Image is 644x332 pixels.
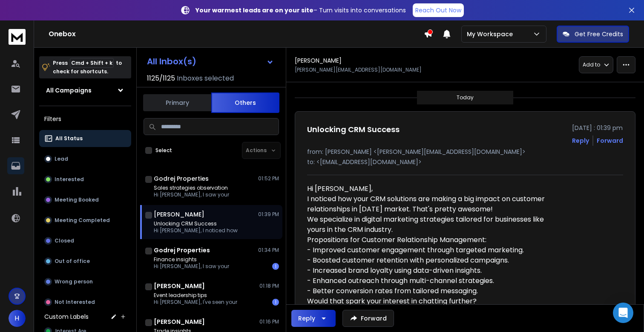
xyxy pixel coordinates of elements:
[258,175,279,182] p: 01:52 PM
[55,258,90,265] p: Out of office
[557,26,629,43] button: Get Free Credits
[55,156,68,162] p: Lead
[154,227,238,234] p: Hi [PERSON_NAME], I noticed how
[575,30,623,38] p: Get Free Credits
[154,210,204,219] h1: [PERSON_NAME]
[147,57,196,66] h1: All Inbox(s)
[39,150,131,167] button: Lead
[46,86,92,95] h1: All Campaigns
[272,299,279,306] div: 1
[154,263,229,270] p: Hi [PERSON_NAME], I saw your
[155,147,172,154] label: Select
[154,246,210,254] h1: Godrej Properties
[39,232,131,249] button: Closed
[583,61,600,68] p: Add to
[154,174,209,183] h1: Godrej Properties
[154,256,229,263] p: Finance insights
[154,282,205,290] h1: [PERSON_NAME]
[140,53,281,70] button: All Inbox(s)
[39,253,131,270] button: Out of office
[44,312,89,321] h3: Custom Labels
[259,318,279,325] p: 01:16 PM
[55,237,74,244] p: Closed
[211,92,279,113] button: Others
[307,147,623,156] p: from: [PERSON_NAME] <[PERSON_NAME][EMAIL_ADDRESS][DOMAIN_NAME]>
[147,73,175,84] span: 1125 / 1125
[413,3,464,17] a: Reach Out Now
[154,185,229,191] p: Sales strategies observation
[39,212,131,229] button: Meeting Completed
[9,310,26,327] button: H
[258,211,279,218] p: 01:39 PM
[307,158,623,166] p: to: <[EMAIL_ADDRESS][DOMAIN_NAME]>
[39,273,131,290] button: Wrong person
[298,314,315,323] div: Reply
[177,73,234,84] h3: Inboxes selected
[55,176,84,183] p: Interested
[143,93,211,112] button: Primary
[291,310,336,327] button: Reply
[39,130,131,147] button: All Status
[295,66,422,73] p: [PERSON_NAME][EMAIL_ADDRESS][DOMAIN_NAME]
[154,191,229,198] p: Hi [PERSON_NAME], I saw your
[259,283,279,289] p: 01:18 PM
[195,6,313,14] strong: Your warmest leads are on your site
[154,292,237,299] p: Event leadership tips
[295,56,342,65] h1: [PERSON_NAME]
[55,217,110,224] p: Meeting Completed
[55,196,99,203] p: Meeting Booked
[53,59,122,76] p: Press to check for shortcuts.
[342,310,394,327] button: Forward
[9,29,26,45] img: logo
[272,263,279,270] div: 1
[154,299,237,306] p: Hi [PERSON_NAME], I've seen your
[39,294,131,311] button: Not Interested
[572,124,623,132] p: [DATE] : 01:39 pm
[154,318,205,326] h1: [PERSON_NAME]
[195,6,406,14] p: – Turn visits into conversations
[415,6,461,14] p: Reach Out Now
[55,278,93,285] p: Wrong person
[39,82,131,99] button: All Campaigns
[39,113,131,125] h3: Filters
[572,136,589,145] button: Reply
[613,303,633,323] div: Open Intercom Messenger
[49,29,424,39] h1: Onebox
[39,191,131,208] button: Meeting Booked
[597,136,623,145] div: Forward
[467,30,516,38] p: My Workspace
[258,247,279,254] p: 01:34 PM
[457,94,474,101] p: Today
[55,299,95,306] p: Not Interested
[154,220,238,227] p: Unlocking CRM Success
[55,135,83,142] p: All Status
[307,124,400,136] h1: Unlocking CRM Success
[70,58,114,68] span: Cmd + Shift + k
[39,171,131,188] button: Interested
